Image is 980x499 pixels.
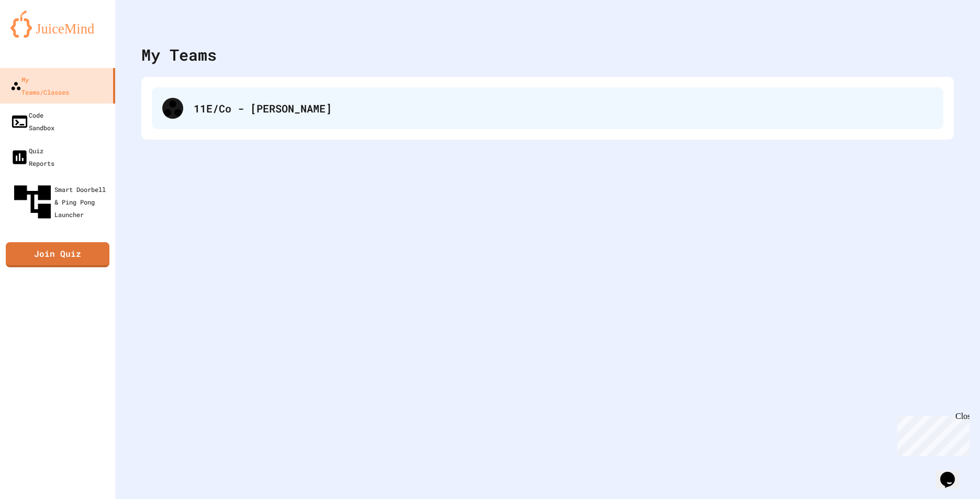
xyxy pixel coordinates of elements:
[893,412,970,456] iframe: chat widget
[6,242,109,267] a: Join Quiz
[4,4,72,66] div: Chat with us now!Close
[10,144,54,169] div: Quiz Reports
[10,180,111,224] div: Smart Doorbell & Ping Pong Launcher
[936,457,970,489] iframe: chat widget
[10,109,54,134] div: Code Sandbox
[141,43,217,66] div: My Teams
[194,100,933,116] div: 11E/Co - [PERSON_NAME]
[10,73,69,98] div: My Teams/Classes
[152,87,943,129] div: 11E/Co - [PERSON_NAME]
[10,10,105,38] img: logo-orange.svg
